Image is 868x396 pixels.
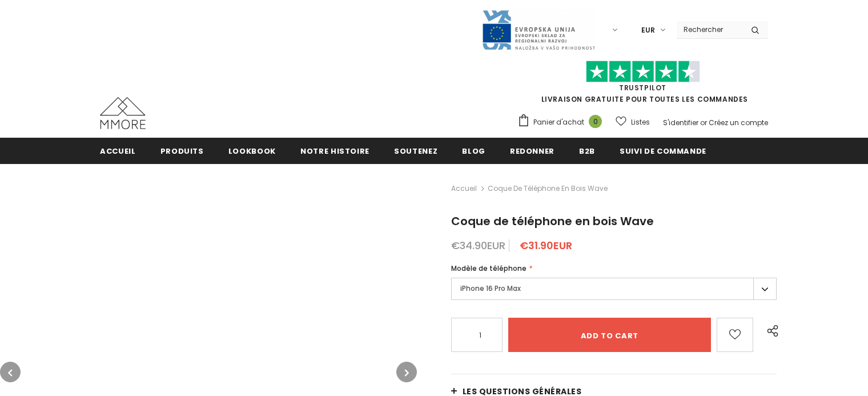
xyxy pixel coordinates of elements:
[451,213,654,229] span: Coque de téléphone en bois Wave
[700,118,707,127] span: or
[709,118,768,127] a: Créez un compte
[508,318,712,352] input: Add to cart
[300,146,369,157] span: Notre histoire
[451,263,527,273] span: Modèle de téléphone
[451,278,777,300] label: iPhone 16 Pro Max
[619,83,666,93] a: TrustPilot
[677,21,742,38] input: Search Site
[488,182,608,195] span: Coque de téléphone en bois Wave
[520,238,572,253] span: €31.90EUR
[517,114,608,131] a: Panier d'achat 0
[394,146,437,157] span: soutenez
[100,97,146,129] img: Cas MMORE
[160,146,204,157] span: Produits
[228,146,276,157] span: Lookbook
[462,138,485,163] a: Blog
[510,146,554,157] span: Redonner
[481,9,596,51] img: Javni Razpis
[100,138,136,163] a: Accueil
[481,25,596,34] a: Javni Razpis
[451,182,477,195] a: Accueil
[620,138,706,163] a: Suivi de commande
[579,138,595,163] a: B2B
[663,118,698,127] a: S'identifier
[589,115,602,128] span: 0
[641,25,655,36] span: EUR
[100,146,136,157] span: Accueil
[510,138,554,163] a: Redonner
[160,138,204,163] a: Produits
[616,112,650,132] a: Listes
[462,146,485,157] span: Blog
[586,61,700,83] img: Faites confiance aux étoiles pilotes
[533,117,584,128] span: Panier d'achat
[300,138,369,163] a: Notre histoire
[394,138,437,163] a: soutenez
[517,66,768,104] span: LIVRAISON GRATUITE POUR TOUTES LES COMMANDES
[620,146,706,157] span: Suivi de commande
[228,138,276,163] a: Lookbook
[451,238,505,253] span: €34.90EUR
[631,117,650,128] span: Listes
[579,146,595,157] span: B2B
